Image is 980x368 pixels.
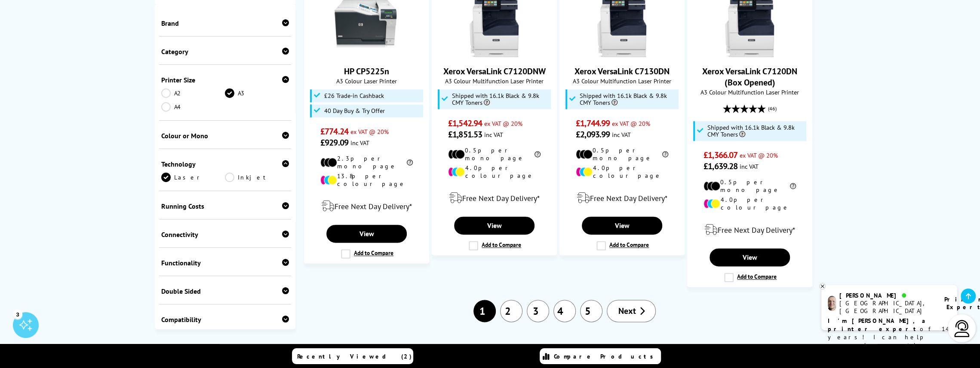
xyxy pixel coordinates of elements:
[462,50,527,59] a: Xerox VersaLink C7120DNW
[554,353,658,360] span: Compare Products
[469,241,521,250] label: Add to Compare
[576,146,668,162] li: 0.5p per mono page
[161,88,225,98] a: A2
[443,66,546,77] a: Xerox VersaLink C7120DNW
[225,173,289,182] a: Inkjet
[612,119,650,128] span: ex VAT @ 20%
[161,160,289,168] div: Technology
[484,131,503,139] span: inc VAT
[161,19,289,27] div: Brand
[564,77,680,85] span: A3 Colour Multifunction Laser Printer
[828,317,928,333] b: I'm [PERSON_NAME], a printer expert
[335,50,399,59] a: HP CP5225n
[704,178,796,194] li: 0.5p per mono page
[692,88,808,96] span: A3 Colour Multifunction Laser Printer
[320,126,348,137] span: £774.24
[607,300,656,322] a: Next
[540,348,661,364] a: Compare Products
[707,124,805,138] span: Shipped with 16.1k Black & 9.8k CMY Toners
[161,315,289,324] div: Compatibility
[309,77,424,85] span: A3 Colour Laser Printer
[768,100,777,117] span: (46)
[161,287,289,295] div: Double Sided
[448,164,541,179] li: 4.0p per colour page
[564,186,680,210] div: modal_delivery
[724,273,777,282] label: Add to Compare
[590,50,654,59] a: Xerox VersaLink C7130DN
[612,131,631,139] span: inc VAT
[576,164,668,179] li: 4.0p per colour page
[574,66,670,77] a: Xerox VersaLink C7130DN
[704,161,737,172] span: £1,639.28
[618,305,636,316] span: Next
[828,317,951,358] p: of 14 years! I can help you choose the right product
[436,186,552,210] div: modal_delivery
[527,300,549,322] a: 3
[436,77,552,85] span: A3 Colour Multifunction Laser Printer
[448,118,482,129] span: £1,542.94
[553,300,576,322] a: 4
[161,76,289,84] div: Printer Size
[161,202,289,210] div: Running Costs
[582,216,662,234] a: View
[448,146,541,162] li: 0.5p per mono page
[484,119,522,128] span: ex VAT @ 20%
[326,225,406,243] a: View
[580,92,677,106] span: Shipped with 16.1k Black & 9.8k CMY Toners
[344,66,389,77] a: HP CP5225n
[454,216,534,234] a: View
[309,194,424,218] div: modal_delivery
[320,137,348,148] span: £929.09
[710,248,790,266] a: View
[320,172,413,188] li: 13.8p per colour page
[828,296,836,311] img: ashley-livechat.png
[839,299,934,315] div: [GEOGRAPHIC_DATA], [GEOGRAPHIC_DATA]
[225,88,289,98] a: A3
[718,50,782,59] a: Xerox VersaLink C7120DN (Box Opened)
[704,149,737,161] span: £1,366.07
[702,66,797,88] a: Xerox VersaLink C7120DN (Box Opened)
[576,129,610,140] span: £2,093.99
[704,196,796,211] li: 4.0p per colour page
[161,173,225,182] a: Laser
[161,131,289,140] div: Colour or Mono
[324,92,384,99] span: £26 Trade-in Cashback
[953,320,971,337] img: user-headset-light.svg
[161,47,289,56] div: Category
[161,102,225,112] a: A4
[324,107,385,114] span: 40 Day Buy & Try Offer
[692,218,808,242] div: modal_delivery
[452,92,549,106] span: Shipped with 16.1k Black & 9.8k CMY Toners
[500,300,522,322] a: 2
[341,249,393,259] label: Add to Compare
[580,300,602,322] a: 5
[576,118,610,129] span: £1,744.99
[448,129,482,140] span: £1,851.53
[740,151,778,159] span: ex VAT @ 20%
[839,292,934,299] div: [PERSON_NAME]
[161,230,289,239] div: Connectivity
[740,162,759,170] span: inc VAT
[350,128,389,136] span: ex VAT @ 20%
[350,139,369,147] span: inc VAT
[292,348,413,364] a: Recently Viewed (2)
[13,309,22,319] div: 3
[161,259,289,267] div: Functionality
[596,241,649,250] label: Add to Compare
[297,353,412,360] span: Recently Viewed (2)
[320,155,413,170] li: 2.3p per mono page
